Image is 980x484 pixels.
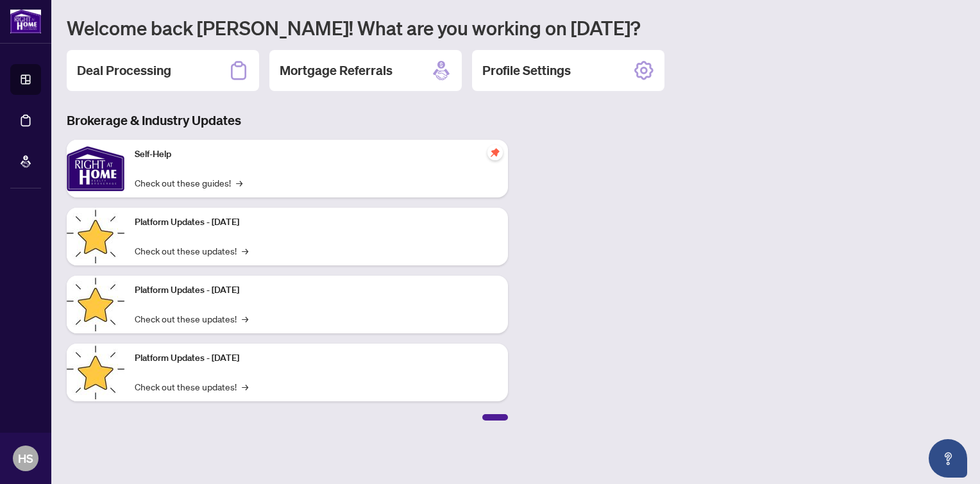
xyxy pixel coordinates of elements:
h1: Welcome back [PERSON_NAME]! What are you working on [DATE]? [67,15,965,40]
span: → [242,244,248,258]
h2: Deal Processing [77,62,171,79]
img: Self-Help [67,140,124,197]
span: → [242,380,248,394]
a: Check out these updates!→ [135,380,248,394]
span: → [242,312,248,326]
span: HS [18,449,33,467]
img: Platform Updates - July 21, 2025 [67,208,124,265]
p: Self-Help [135,147,498,162]
button: Open asap [929,439,967,478]
p: Platform Updates - [DATE] [135,283,498,297]
p: Platform Updates - [DATE] [135,351,498,365]
img: Platform Updates - July 8, 2025 [67,276,124,333]
p: Platform Updates - [DATE] [135,215,498,229]
a: Check out these updates!→ [135,244,248,258]
a: Check out these guides!→ [135,176,242,190]
span: pushpin [487,145,503,160]
img: Platform Updates - June 23, 2025 [67,344,124,401]
img: logo [10,10,41,33]
h3: Brokerage & Industry Updates [67,112,508,129]
span: → [236,176,242,190]
a: Check out these updates!→ [135,312,248,326]
h2: Mortgage Referrals [280,62,393,79]
h2: Profile Settings [482,62,571,79]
